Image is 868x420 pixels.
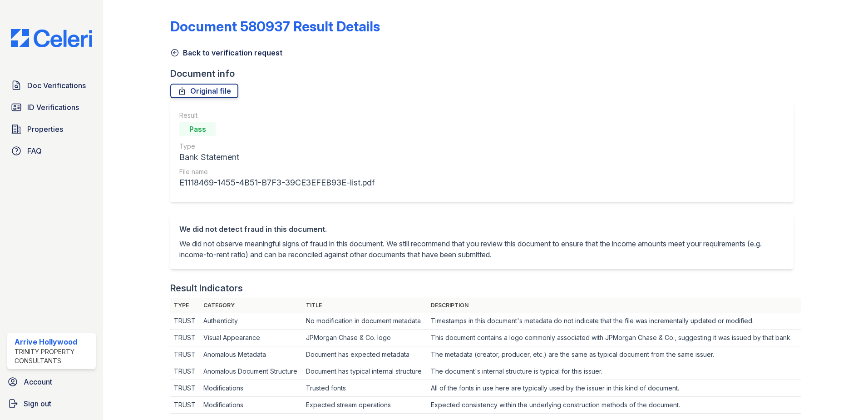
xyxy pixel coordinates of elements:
[27,145,42,156] span: FAQ
[4,373,99,391] a: Account
[302,330,427,346] td: JPMorgan Chase & Co. logo
[4,395,99,413] a: Sign out
[427,313,801,330] td: Timestamps in this document's metadata do not indicate that the file was incrementally updated or...
[170,346,200,363] td: TRUST
[179,122,216,136] div: Pass
[427,330,801,346] td: This document contains a logo commonly associated with JPMorgan Chase & Co., suggesting it was is...
[427,397,801,414] td: Expected consistency within the underlying construction methods of the document.
[15,336,92,347] div: Arrive Hollywood
[200,346,302,363] td: Anomalous Metadata
[7,98,96,116] a: ID Verifications
[27,80,86,91] span: Doc Verifications
[7,120,96,138] a: Properties
[170,330,200,346] td: TRUST
[170,47,282,58] a: Back to verification request
[302,397,427,414] td: Expected stream operations
[24,398,51,409] span: Sign out
[170,298,200,313] th: Type
[179,151,375,164] div: Bank Statement
[179,142,375,151] div: Type
[302,313,427,330] td: No modification in document metadata
[15,347,92,365] div: Trinity Property Consultants
[427,380,801,397] td: All of the fonts in use here are typically used by the issuer in this kind of document.
[170,18,380,35] a: Document 580937 Result Details
[24,376,52,387] span: Account
[4,29,99,47] img: CE_Logo_Blue-a8612792a0a2168367f1c8372b55b34899dd931a85d93a1a3d3e32e68fde9ad4.png
[427,346,801,363] td: The metadata (creator, producer, etc.) are the same as typical document from the same issuer.
[179,224,784,235] div: We did not detect fraud in this document.
[302,380,427,397] td: Trusted fonts
[200,330,302,346] td: Visual Appearance
[27,124,63,135] span: Properties
[427,363,801,380] td: The document's internal structure is typical for this issuer.
[170,282,243,295] div: Result Indicators
[200,363,302,380] td: Anomalous Document Structure
[179,167,375,176] div: File name
[179,238,784,260] p: We did not observe meaningful signs of fraud in this document. We still recommend that you review...
[7,142,96,160] a: FAQ
[170,363,200,380] td: TRUST
[302,363,427,380] td: Document has typical internal structure
[170,67,801,80] div: Document info
[200,380,302,397] td: Modifications
[170,380,200,397] td: TRUST
[427,298,801,313] th: Description
[302,346,427,363] td: Document has expected metadata
[170,313,200,330] td: TRUST
[170,397,200,414] td: TRUST
[200,298,302,313] th: Category
[7,76,96,95] a: Doc Verifications
[200,313,302,330] td: Authenticity
[179,111,375,120] div: Result
[179,176,375,189] div: E1118469-1455-4B51-B7F3-39CE3EFEB93E-list.pdf
[170,84,238,98] a: Original file
[200,397,302,414] td: Modifications
[27,102,79,113] span: ID Verifications
[302,298,427,313] th: Title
